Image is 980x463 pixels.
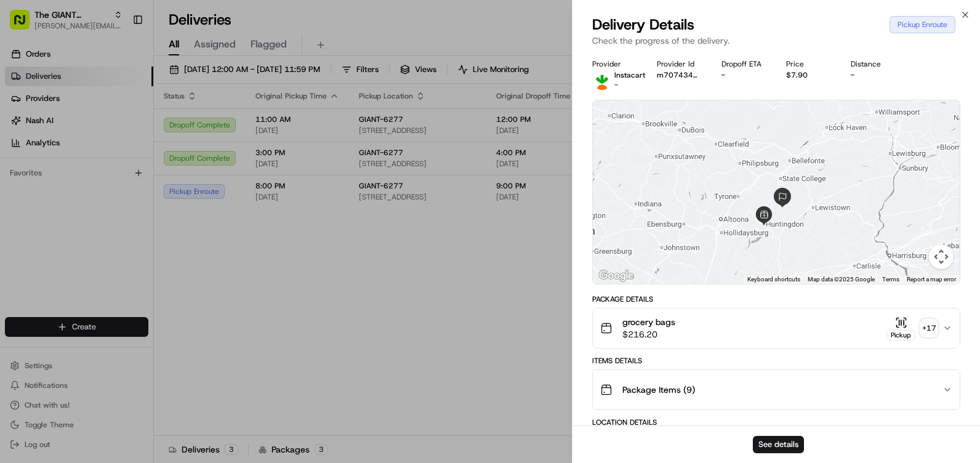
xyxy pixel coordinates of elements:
span: Delivery Details [592,15,694,34]
a: Terms (opens in new tab) [882,276,899,283]
div: Items Details [592,356,960,366]
input: Clear [32,79,203,92]
button: Map camera controls [929,244,954,269]
button: Package Items (9) [593,370,960,409]
div: + 17 [920,320,938,337]
span: API Documentation [116,179,198,191]
span: Instacart [614,70,645,80]
a: Open this area in Google Maps (opens a new window) [596,268,637,284]
a: 💻API Documentation [99,174,203,196]
span: Pylon [122,209,149,218]
p: Check the progress of the delivery. [592,34,960,47]
div: Dropoff ETA [721,59,766,69]
div: 💻 [104,180,114,190]
div: Package Details [592,294,960,304]
span: Knowledge Base [25,179,94,191]
button: grocery bags$216.20Pickup+17 [593,308,960,348]
button: m707434621 [657,70,702,80]
div: 📗 [12,180,22,190]
div: Start new chat [42,118,202,130]
a: Report a map error [907,276,956,283]
button: Start new chat [209,121,224,136]
button: See details [753,436,804,453]
button: Pickup+17 [886,316,938,340]
div: We're available if you need us! [42,130,156,140]
img: profile_instacart_ahold_partner.png [592,70,612,90]
div: Distance [851,59,896,69]
div: Provider [592,59,637,69]
a: 📗Knowledge Base [7,174,99,196]
span: $216.20 [622,328,675,340]
div: Price [786,59,831,69]
span: Map data ©2025 Google [808,276,875,283]
div: Location Details [592,417,960,427]
img: 1736555255976-a54dd68f-1ca7-489b-9aae-adbdc363a1c4 [12,118,34,140]
p: Welcome 👋 [12,49,224,69]
div: - [721,70,766,80]
div: Pickup [886,330,915,340]
img: Nash [12,12,37,37]
span: Package Items ( 9 ) [622,384,695,396]
a: Powered byPylon [87,208,149,218]
span: grocery bags [622,316,675,328]
div: - [851,70,896,80]
div: $7.90 [786,70,831,80]
button: Keyboard shortcuts [747,275,800,284]
span: - [614,80,618,90]
div: Provider Id [657,59,702,69]
button: Pickup [886,316,915,340]
img: Google [596,268,637,284]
